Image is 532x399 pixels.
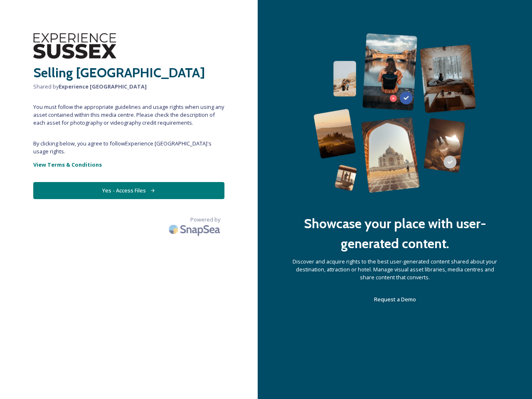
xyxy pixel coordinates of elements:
[33,140,224,155] span: By clicking below, you agree to follow Experience [GEOGRAPHIC_DATA] 's usage rights.
[190,216,220,224] span: Powered by
[33,160,224,170] a: View Terms & Conditions
[374,294,416,304] a: Request a Demo
[313,33,476,193] img: 63b42ca75bacad526042e722_Group%20154-p-800.png
[33,103,224,127] span: You must follow the appropriate guidelines and usage rights when using any asset contained within...
[33,33,116,59] img: WSCC%20ES%20Logo%20-%20Primary%20-%20Black.png
[166,219,224,239] img: SnapSea Logo
[33,63,224,83] h2: Selling [GEOGRAPHIC_DATA]
[33,83,224,91] span: Shared by
[33,182,224,199] button: Yes - Access Files
[33,161,102,168] strong: View Terms & Conditions
[59,83,147,90] strong: Experience [GEOGRAPHIC_DATA]
[291,258,499,282] span: Discover and acquire rights to the best user-generated content shared about your destination, att...
[374,296,416,303] span: Request a Demo
[291,214,499,254] h2: Showcase your place with user-generated content.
